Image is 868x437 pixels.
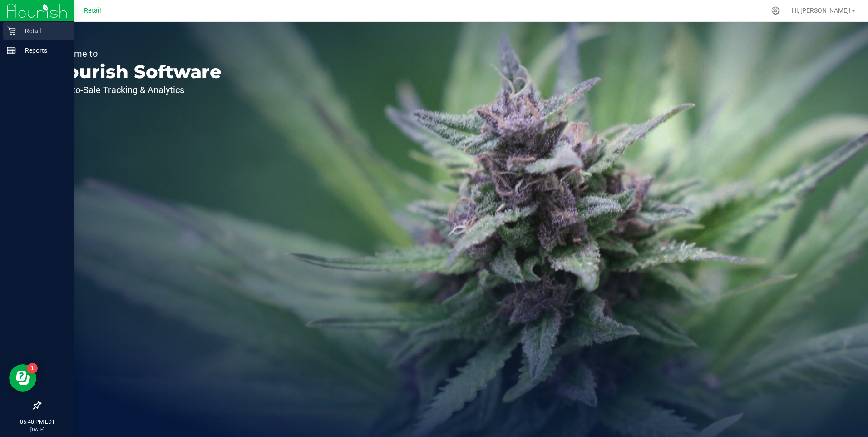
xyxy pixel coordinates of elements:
div: Manage settings [770,6,781,15]
span: Retail [84,7,101,15]
iframe: Resource center [9,364,36,392]
span: Hi, [PERSON_NAME]! [792,7,851,14]
p: Reports [16,45,70,56]
inline-svg: Reports [7,46,16,55]
inline-svg: Retail [7,26,16,35]
p: 05:40 PM EDT [4,418,70,426]
p: [DATE] [4,426,70,433]
p: Retail [16,25,70,36]
p: Welcome to [49,49,222,58]
p: Seed-to-Sale Tracking & Analytics [49,85,222,94]
p: Flourish Software [49,63,222,81]
iframe: Resource center unread badge [27,363,38,374]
